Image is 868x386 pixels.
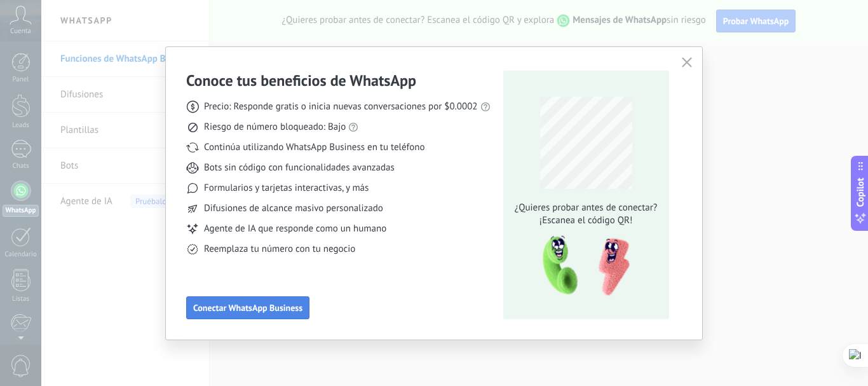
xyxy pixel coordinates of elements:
span: ¡Escanea el código QR! [511,214,661,227]
span: ¿Quieres probar antes de conectar? [511,202,661,214]
h3: Conoce tus beneficios de WhatsApp [186,71,416,90]
span: Reemplaza tu número con tu negocio [204,243,355,256]
span: Conectar WhatsApp Business [193,303,302,312]
span: Bots sin código con funcionalidades avanzadas [204,162,395,174]
button: Conectar WhatsApp Business [186,296,309,319]
span: Riesgo de número bloqueado: Bajo [204,121,346,134]
span: Precio: Responde gratis o inicia nuevas conversaciones por $0.0002 [204,100,478,113]
span: Difusiones de alcance masivo personalizado [204,202,383,215]
img: qr-pic-1x.png [532,232,632,300]
span: Copilot [854,177,867,207]
span: Agente de IA que responde como un humano [204,223,386,235]
span: Formularios y tarjetas interactivas, y más [204,182,369,195]
span: Continúa utilizando WhatsApp Business en tu teléfono [204,141,424,154]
